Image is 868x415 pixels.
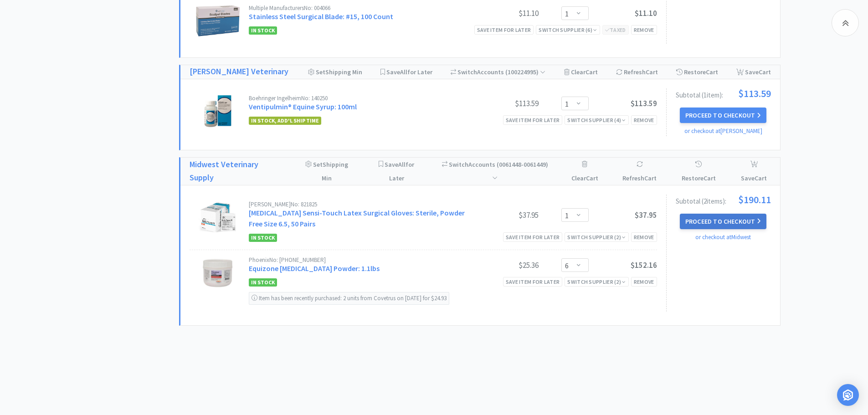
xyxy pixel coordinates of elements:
div: Switch Supplier ( 2 ) [567,277,626,286]
span: $11.10 [635,8,657,18]
span: Cart [644,174,657,182]
a: Equizone [MEDICAL_DATA] Powder: 1.1lbs [249,264,380,273]
div: Boehringer Ingelheim No: 140250 [249,95,470,101]
div: $113.59 [470,98,539,109]
span: Cart [586,68,598,76]
div: Clear [568,158,601,185]
div: Refresh [616,65,658,79]
span: In Stock [249,26,277,35]
div: Remove [631,232,657,242]
a: Ventipulmin® Equine Syrup: 100ml [249,102,357,111]
div: Restore [676,65,718,79]
span: Cart [704,174,716,182]
span: All [398,160,406,169]
img: 991aea936d364e228e8de49bebc04db5_6788.png [195,5,240,37]
div: Shipping Min [300,158,353,185]
div: Save item for later [503,232,563,242]
img: ea3e26cea3674ac0b3a057dee1d0c8a6_120558.jpeg [202,257,234,289]
span: ( 100224995 ) [504,68,545,76]
span: Set [313,160,323,169]
div: [PERSON_NAME] No: 821825 [249,201,470,207]
span: $37.95 [635,210,657,220]
span: Save for Later [385,160,414,182]
span: $152.16 [631,260,657,270]
span: Save for Later [386,68,432,76]
div: Item has been recently purchased: 2 units from Covetrus on [DATE] for $24.93 [249,292,449,305]
div: Save item for later [503,277,563,287]
img: a1b9cb831394456091a9184e4483127a_195821.jpeg [198,201,237,233]
div: Remove [631,25,657,35]
button: Proceed to Checkout [680,108,766,123]
div: Remove [631,115,657,125]
a: or checkout at [PERSON_NAME] [684,127,762,135]
div: Multiple Manufacturers No: 004066 [249,5,470,11]
span: All [400,68,407,76]
img: a3715409c273401992d8f715e99f450b_68517.jpeg [202,95,234,127]
span: $190.11 [738,195,771,205]
div: Switch Supplier ( 2 ) [567,233,626,241]
div: $37.95 [470,210,539,220]
span: Cart [706,68,718,76]
span: Cart [759,68,771,76]
span: $113.59 [738,88,771,98]
span: Cart [755,174,767,182]
span: Switch [449,160,468,169]
div: Clear [564,65,598,79]
span: In Stock [249,234,277,242]
div: Shipping Min [308,65,362,79]
a: or checkout at Midwest [695,233,751,241]
span: Cart [646,68,658,76]
div: $11.10 [470,8,539,19]
div: Subtotal ( 1 item ): [676,88,771,98]
div: Save [736,65,771,79]
div: Save item for later [474,25,534,35]
span: Switch [457,68,477,76]
span: In Stock [249,278,277,287]
div: Restore [678,158,719,185]
div: Switch Supplier ( 6 ) [539,26,597,34]
span: Taxed [605,26,626,33]
span: ( 0061448-0061449 ) [492,160,548,182]
span: $113.59 [631,98,657,108]
span: Set [316,68,325,76]
div: Accounts [451,65,546,79]
div: Switch Supplier ( 4 ) [567,116,626,124]
div: Refresh [619,158,660,185]
a: Stainless Steel Surgical Blade: #15, 100 Count [249,12,393,21]
a: [PERSON_NAME] Veterinary [190,65,288,78]
div: Save [737,158,771,185]
a: Midwest Veterinary Supply [190,158,282,184]
div: Accounts [440,158,550,185]
div: Phoenix No: [PHONE_NUMBER] [249,257,470,263]
span: Cart [586,174,598,182]
button: Proceed to Checkout [680,214,766,229]
div: $25.36 [470,260,539,271]
span: In stock, add'l ship time [249,117,321,125]
div: Subtotal ( 2 item s ): [676,195,771,205]
div: Remove [631,277,657,287]
div: Save item for later [503,115,563,125]
div: Open Intercom Messenger [837,384,859,406]
a: [MEDICAL_DATA] Sensi-Touch Latex Surgical Gloves: Sterile, Powder Free Size 6.5, 50 Pairs [249,208,465,228]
